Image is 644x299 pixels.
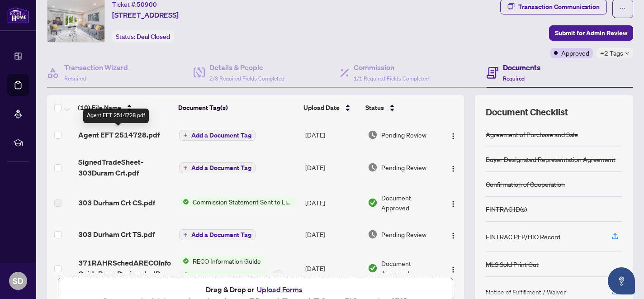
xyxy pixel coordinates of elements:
button: Add a Document Tag [179,229,256,241]
img: Logo [450,165,457,172]
span: Add a Document Tag [191,165,251,171]
th: Upload Date [300,95,362,120]
span: 303 Durham Crt CS.pdf [78,197,155,208]
img: Status Icon [179,270,189,280]
span: Agent EFT 2514728.pdf [78,129,160,140]
img: Status Icon [179,197,189,207]
span: plus [183,233,188,237]
img: Logo [450,232,457,239]
span: [STREET_ADDRESS] [112,9,179,20]
span: 50900 [137,0,157,9]
img: Document Status [368,263,378,273]
span: Required [503,75,525,82]
span: RECO Information Guide [189,256,265,266]
span: Approved [561,48,589,58]
span: Drag & Drop or [206,284,305,295]
span: Upload Date [303,103,340,113]
div: MLS Sold Print Out [486,259,539,269]
span: Deal Closed [137,33,170,41]
img: Logo [450,266,457,273]
span: Commission Statement Sent to Listing Brokerage [189,197,296,207]
button: Status IconRECO Information GuideStatus IconBuyer Designated Representation Agreement [179,256,283,280]
span: ellipsis [620,5,626,12]
span: plus [183,166,188,170]
span: Pending Review [381,229,426,239]
img: logo [7,7,29,24]
img: Logo [450,133,457,140]
img: Document Status [368,130,378,140]
button: Add a Document Tag [179,162,256,173]
span: (10) File Name [78,103,121,113]
div: FINTRAC PEP/HIO Record [486,232,560,242]
span: plus [183,133,188,138]
span: 371RAHRSchedARECOInfoGuideBuyerDesignatedRep.pdf [78,257,172,279]
td: [DATE] [302,149,364,185]
span: down [625,51,630,56]
td: [DATE] [302,120,364,149]
button: Logo [446,128,460,142]
button: Logo [446,261,460,275]
h4: Commission [354,62,429,73]
span: SD [13,275,24,287]
div: Agent EFT 2514728.pdf [83,109,149,123]
button: Add a Document Tag [179,162,256,174]
span: Add a Document Tag [191,132,251,138]
button: Upload Forms [254,284,305,295]
div: Confirmation of Cooperation [486,179,565,189]
h4: Details & People [209,62,284,73]
span: Submit for Admin Review [555,26,627,40]
span: SignedTradeSheet-303Duram Crt.pdf [78,157,172,178]
button: Submit for Admin Review [549,25,633,41]
div: Status: [112,30,174,43]
td: [DATE] [302,185,364,220]
span: Document Approved [381,258,438,278]
img: Status Icon [179,256,189,266]
img: Document Status [368,162,378,172]
span: Status [365,103,384,113]
img: Document Status [368,198,378,208]
div: FINTRAC ID(s) [486,204,527,214]
button: Logo [446,227,460,242]
h4: Transaction Wizard [64,62,128,73]
button: Status IconCommission Statement Sent to Listing Brokerage [179,197,296,207]
span: 303 Durham Crt TS.pdf [78,229,155,240]
td: [DATE] [302,249,364,288]
div: Agreement of Purchase and Sale [486,129,578,139]
th: (10) File Name [74,95,175,120]
span: Document Approved [381,193,438,213]
th: Document Tag(s) [175,95,300,120]
div: Buyer Designated Representation Agreement [486,154,616,164]
button: Add a Document Tag [179,129,256,141]
button: Logo [446,195,460,210]
span: Required [64,75,86,82]
span: +2 Tags [600,48,623,58]
span: Pending Review [381,162,426,172]
span: Add a Document Tag [191,232,251,238]
h4: Documents [503,62,540,73]
button: Add a Document Tag [179,130,256,141]
button: Open asap [608,267,635,294]
span: Buyer Designated Representation Agreement [189,270,269,280]
td: [DATE] [302,220,364,249]
div: Notice of Fulfillment / Waiver [486,287,566,297]
button: Logo [446,160,460,175]
span: Pending Review [381,130,426,140]
th: Status [362,95,439,120]
img: Logo [450,200,457,208]
span: Document Checklist [486,106,568,119]
span: 1/1 Required Fields Completed [354,75,429,82]
button: Add a Document Tag [179,229,256,240]
span: 2/3 Required Fields Completed [209,75,284,82]
img: Document Status [368,229,378,239]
